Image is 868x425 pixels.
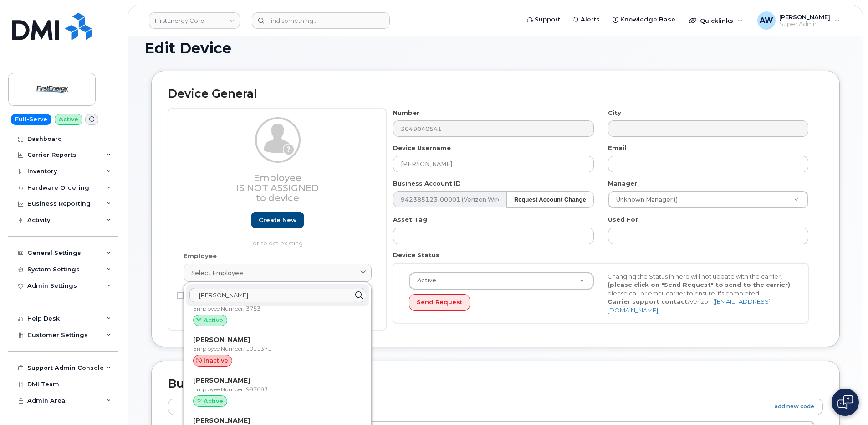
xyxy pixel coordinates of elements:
[193,385,362,394] p: Employee Number: 987683
[535,15,560,24] span: Support
[393,251,439,259] label: Device Status
[144,40,847,56] h1: Edit Device
[506,191,594,208] button: Request Account Change
[193,345,362,353] p: Employee Number: 1011371
[189,288,366,302] input: Enter name, email, or employee number
[611,196,678,204] span: Unknown Manager ()
[204,316,223,325] span: Active
[168,378,823,390] h2: Business Unit
[412,276,436,285] span: Active
[581,15,600,24] span: Alerts
[184,264,372,282] a: Select employee
[184,252,217,260] label: Employee
[149,12,240,29] a: FirstEnergy Corp
[393,179,461,188] label: Business Account ID
[193,376,250,384] strong: [PERSON_NAME]
[184,239,372,248] p: or select existing
[204,397,223,405] span: Active
[700,17,733,24] span: Quicklinks
[177,290,277,301] label: Non-employee owned device
[608,298,771,314] a: [EMAIL_ADDRESS][DOMAIN_NAME]
[193,305,362,313] p: Employee Number: 3753
[521,10,567,29] a: Support
[608,179,637,188] label: Manager
[267,399,823,415] th: Cost Center
[608,281,790,288] strong: (please click on "Send Request" to send to the carrier)
[204,356,228,365] span: inactive
[514,196,586,203] strong: Request Account Change
[193,416,250,425] strong: [PERSON_NAME]
[236,182,319,193] span: Is not assigned
[393,109,419,117] label: Number
[683,11,749,30] div: Quicklinks
[256,192,299,203] span: to device
[191,269,243,277] span: Select employee
[606,10,682,29] a: Knowledge Base
[620,15,675,24] span: Knowledge Base
[608,144,626,152] label: Email
[779,21,830,28] span: Super Admin
[168,88,823,100] h2: Device General
[186,283,369,333] div: [PERSON_NAME]FirstEnergy [US_STATE] Electric CompanyEmployee Number: 3753Active
[608,192,808,208] a: Unknown Manager ()
[608,298,689,305] strong: Carrier support contact:
[251,212,304,228] a: Create new
[186,373,369,414] div: [PERSON_NAME]Employee Number: 987683Active
[409,294,470,311] button: Send Request
[184,173,372,203] h3: Employee
[608,109,621,117] label: City
[409,273,593,289] a: Active
[751,11,846,30] div: Alyssa Wagner
[837,395,853,409] img: Open chat
[393,144,451,152] label: Device Username
[608,215,638,224] label: Used For
[186,332,369,373] div: [PERSON_NAME]Employee Number: 1011371inactive
[252,12,390,29] input: Find something...
[393,215,427,224] label: Asset Tag
[601,272,799,315] div: Changing the Status in here will not update with the carrier, , please call or email carrier to e...
[177,292,184,299] input: Non-employee owned device
[760,15,773,26] span: AW
[193,336,250,344] strong: [PERSON_NAME]
[775,403,814,410] a: add new code
[567,10,606,29] a: Alerts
